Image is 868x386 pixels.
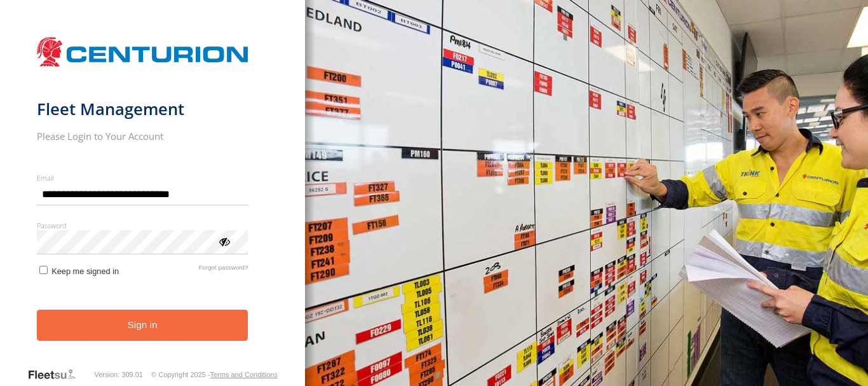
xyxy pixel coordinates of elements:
div: © Copyright 2025 - [151,371,278,378]
div: Version: 309.01 [95,371,143,378]
a: Terms and Conditions [210,371,278,378]
h2: Please Login to Your Account [37,130,248,142]
img: Centurion Transport [37,36,248,68]
span: Keep me signed in [51,266,119,276]
button: Sign in [37,310,248,341]
a: Forgot password? [199,264,248,276]
h1: Fleet Management [37,99,248,120]
input: Keep me signed in [39,266,48,274]
div: ViewPassword [217,235,230,247]
label: Password [37,221,248,230]
form: main [37,31,269,367]
a: Visit our Website [27,368,86,381]
label: Email [37,173,248,183]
